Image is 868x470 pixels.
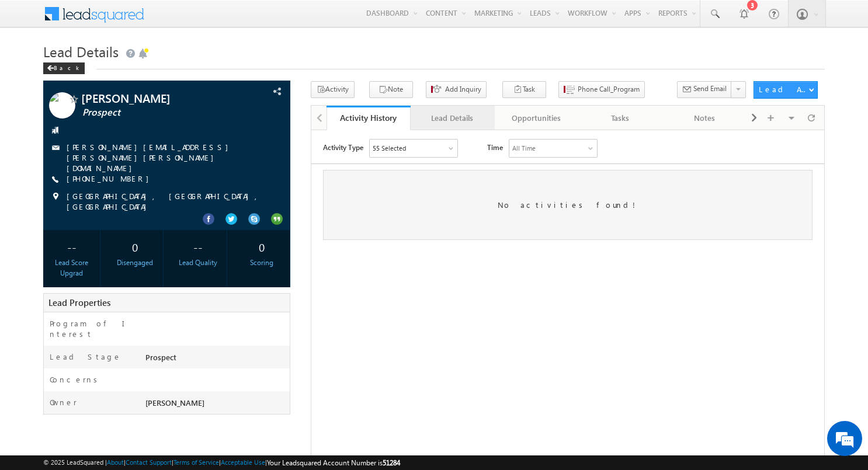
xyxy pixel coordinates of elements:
a: Terms of Service [173,458,219,466]
a: Tasks [579,106,663,130]
button: Note [369,81,413,98]
div: Lead Score Upgrad [46,257,97,278]
div: -- [46,236,97,257]
span: Send Email [693,83,727,94]
span: [PHONE_NUMBER] [67,173,155,185]
span: Phone Call_Program [578,84,640,95]
a: Acceptable Use [221,458,265,466]
button: Add Inquiry [426,81,487,98]
div: Prospect [143,351,290,368]
a: Back [43,62,91,72]
div: 0 [110,236,161,257]
span: Lead Properties [48,297,110,308]
div: Scoring [237,257,287,268]
div: Tasks [588,111,652,125]
button: Task [502,81,546,98]
span: Activity Type [12,9,52,26]
a: Lead Details [411,106,495,130]
div: Back [43,62,85,74]
span: Time [176,9,192,26]
button: Lead Actions [754,81,818,99]
div: Lead Quality [173,257,224,268]
div: Notes [672,111,737,125]
button: Phone Call_Program [558,81,645,98]
a: Contact Support [126,458,172,466]
span: [PERSON_NAME] [145,398,204,408]
div: Lead Details [420,111,484,125]
span: Prospect [82,107,235,119]
div: Activity History [335,112,402,123]
a: About [107,458,124,466]
label: Lead Stage [50,351,121,362]
div: 0 [237,236,287,257]
span: Add Inquiry [445,84,481,95]
a: Activity History [327,106,411,130]
a: [PERSON_NAME][EMAIL_ADDRESS][PERSON_NAME][PERSON_NAME][DOMAIN_NAME] [67,142,234,173]
div: All Time [201,13,224,23]
span: [PERSON_NAME] [81,92,234,104]
span: Your Leadsquared Account Number is [267,458,400,467]
span: © 2025 LeadSquared | | | | | [43,457,400,468]
button: Activity [311,81,355,98]
div: -- [173,236,224,257]
div: Disengaged [110,257,161,268]
label: Owner [50,397,77,408]
a: Opportunities [495,106,579,130]
span: [GEOGRAPHIC_DATA], [GEOGRAPHIC_DATA], [GEOGRAPHIC_DATA] [67,191,266,212]
div: Lead Actions [759,84,808,95]
span: Lead Details [43,42,119,61]
label: Program of Interest [50,318,133,339]
a: Notes [663,106,747,130]
button: Send Email [677,81,732,98]
div: 55 Selected [61,13,95,23]
div: Sales Activity,Program,Email Bounced,Email Link Clicked,Email Marked Spam & 50 more.. [58,9,146,27]
span: 51284 [383,458,400,467]
img: Profile photo [49,92,75,123]
div: No activities found! [12,40,501,110]
label: Concerns [50,374,102,385]
div: Opportunities [504,111,568,125]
